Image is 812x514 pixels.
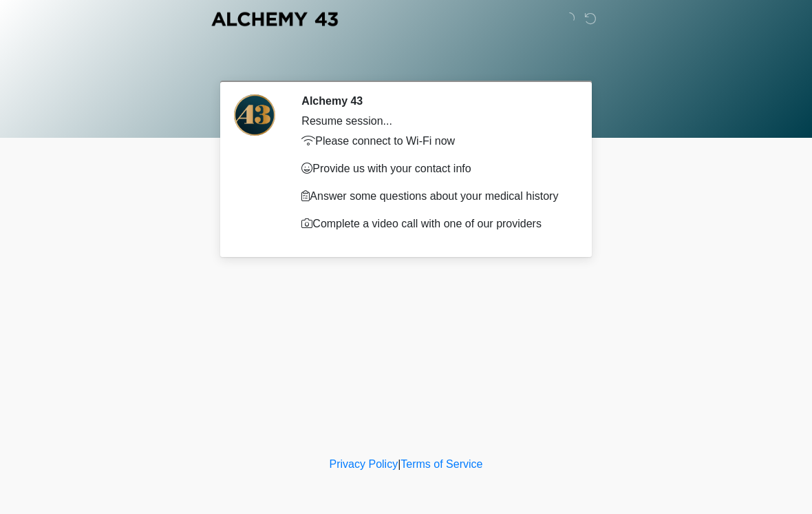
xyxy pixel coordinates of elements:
[234,94,275,136] img: Agent Avatar
[400,458,482,470] a: Terms of Service
[301,216,568,232] p: Complete a video call with one of our providers
[213,50,599,75] h1: ‎ ‎ ‎ ‎
[330,458,398,470] a: Privacy Policy
[210,10,339,28] img: Alchemy 43 Logo
[301,94,568,107] h2: Alchemy 43
[301,161,568,177] p: Provide us with your contact info
[398,458,400,470] a: |
[301,113,568,130] div: Resume session...
[301,133,568,150] p: Please connect to Wi-Fi now
[301,188,568,205] p: Answer some questions about your medical history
